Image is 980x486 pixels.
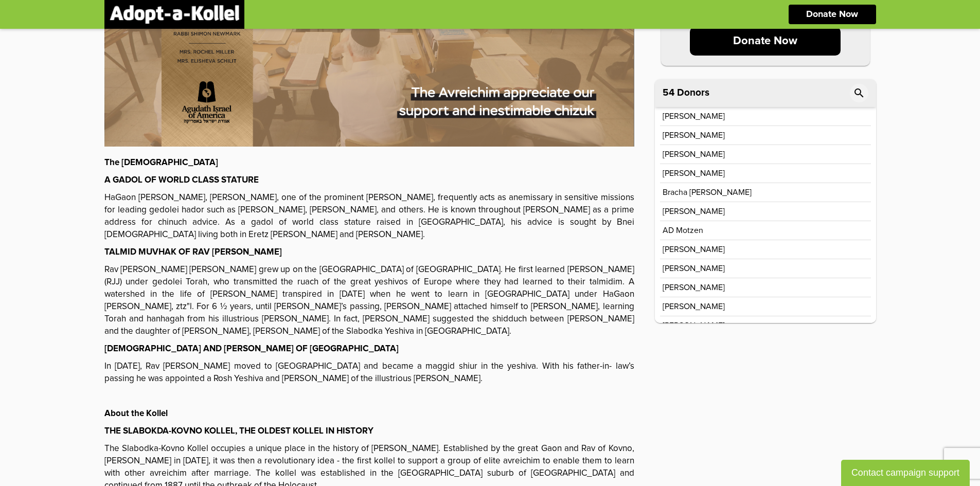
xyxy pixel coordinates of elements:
p: [PERSON_NAME] [663,169,725,177]
span: 54 [663,88,674,98]
button: Contact campaign support [841,460,970,486]
p: Rav [PERSON_NAME] [PERSON_NAME] grew up on the [GEOGRAPHIC_DATA] of [GEOGRAPHIC_DATA]. He first l... [104,264,634,338]
strong: About the Kollel [104,409,168,418]
p: HaGaon [PERSON_NAME], [PERSON_NAME], one of the prominent [PERSON_NAME], frequently acts as anemi... [104,192,634,241]
p: In [DATE], Rav [PERSON_NAME] moved to [GEOGRAPHIC_DATA] and became a maggid shiur in the yeshiva.... [104,361,634,385]
p: [PERSON_NAME] [663,302,725,311]
p: AD Motzen [663,226,703,235]
p: [PERSON_NAME] [663,264,725,273]
p: Donors [677,88,709,98]
p: [PERSON_NAME] [663,150,725,158]
strong: THE SLABOKDA-KOVNO KOLLEL, THE OLDEST KOLLEL IN HISTORY [104,427,373,436]
p: [PERSON_NAME] [663,131,725,139]
strong: The [DEMOGRAPHIC_DATA] [104,158,218,167]
img: logonobg.png [110,5,239,24]
p: Donate Now [806,10,858,19]
p: [PERSON_NAME] [663,245,725,254]
p: Donate Now [690,27,841,56]
strong: TALMID MUVHAK OF RAV [PERSON_NAME] [104,248,282,257]
p: [PERSON_NAME] [663,207,725,215]
p: [PERSON_NAME] [663,321,725,330]
p: [PERSON_NAME] [663,283,725,292]
p: [PERSON_NAME] [663,112,725,120]
p: Bracha [PERSON_NAME] [663,188,752,196]
strong: A GADOL OF WORLD CLASS STATURE [104,176,259,185]
strong: [DEMOGRAPHIC_DATA] AND [PERSON_NAME] OF [GEOGRAPHIC_DATA] [104,345,399,353]
i: search [853,87,865,99]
